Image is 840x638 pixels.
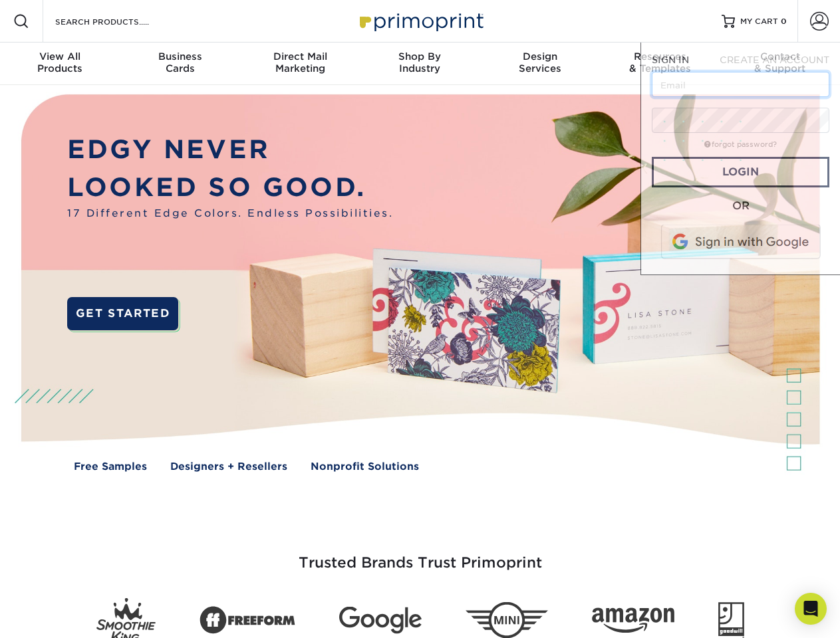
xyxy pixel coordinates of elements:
[67,131,393,169] p: EDGY NEVER
[360,51,480,74] div: Industry
[795,593,827,625] div: Open Intercom Messenger
[67,169,393,207] p: LOOKED SO GOOD.
[360,43,480,85] a: Shop ByIndustry
[120,43,239,85] a: BusinessCards
[592,608,674,633] img: Amazon
[360,51,480,62] span: Shop By
[339,607,422,634] img: Google
[3,597,113,633] iframe: Google Customer Reviews
[600,51,720,62] span: Resources
[240,51,360,62] span: Direct Mail
[67,297,178,330] a: GET STARTED
[600,51,720,74] div: & Templates
[720,54,829,65] span: CREATE AN ACCOUNT
[240,51,360,74] div: Marketing
[480,51,600,74] div: Services
[652,157,829,187] a: Login
[600,43,720,85] a: Resources& Templates
[740,16,778,27] span: MY CART
[718,602,744,638] img: Goodwill
[652,198,829,214] div: OR
[311,459,419,475] a: Nonprofit Solutions
[74,459,147,475] a: Free Samples
[652,72,829,97] input: Email
[170,459,287,475] a: Designers + Resellers
[480,51,600,62] span: Design
[480,43,600,85] a: DesignServices
[120,51,239,74] div: Cards
[31,522,809,587] h3: Trusted Brands Trust Primoprint
[652,54,689,65] span: SIGN IN
[781,17,787,26] span: 0
[704,140,777,149] a: forgot password?
[240,43,360,85] a: Direct MailMarketing
[120,51,239,62] span: Business
[54,13,184,29] input: SEARCH PRODUCTS.....
[67,206,393,221] span: 17 Different Edge Colors. Endless Possibilities.
[354,7,487,35] img: Primoprint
